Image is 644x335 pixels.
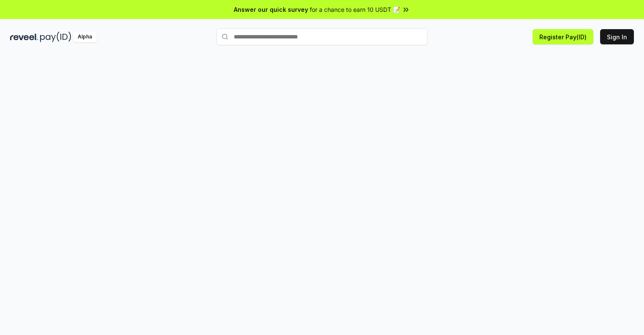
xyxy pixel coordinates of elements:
[533,29,593,44] button: Register Pay(ID)
[310,5,400,14] span: for a chance to earn 10 USDT 📝
[600,29,634,44] button: Sign In
[40,32,71,42] img: pay_id
[73,32,97,42] div: Alpha
[10,32,38,42] img: reveel_dark
[234,5,308,14] span: Answer our quick survey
